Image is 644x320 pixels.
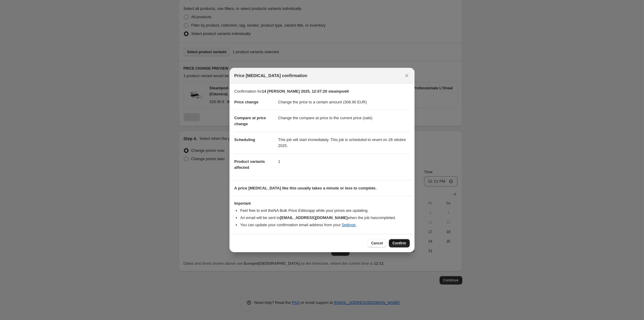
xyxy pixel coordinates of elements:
dd: This job will start immediately. This job is scheduled to revert on 26 ottobre 2025. [278,132,410,154]
p: Confirmation for [234,88,410,94]
span: Product variants affected [234,159,265,170]
dd: Change the compare at price to the current price (sale) [278,110,410,126]
li: Feel free to exit the NA Bulk Price Editor app while your prices are updating. [240,208,410,214]
b: [EMAIL_ADDRESS][DOMAIN_NAME] [280,215,348,220]
span: Cancel [371,241,383,246]
dd: Change the price to a certain amount (308.90 EUR) [278,94,410,110]
span: Price change [234,100,258,104]
button: Confirm [389,239,410,247]
span: Confirm [392,241,406,246]
button: Cancel [368,239,386,247]
li: You can update your confirmation email address from your . [240,222,410,228]
a: Settings [342,223,356,227]
span: Compare at price change [234,116,266,126]
button: Close [403,71,411,80]
h3: Important [234,201,410,206]
b: 14 [PERSON_NAME] 2025, 12:07:20 steampod4 [262,89,349,94]
span: Scheduling [234,137,255,142]
span: Price [MEDICAL_DATA] confirmation [234,73,307,79]
b: A price [MEDICAL_DATA] like this usually takes a minute or less to complete. [234,186,377,190]
li: An email will be sent to when the job has completed . [240,215,410,221]
dd: 1 [278,154,410,169]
